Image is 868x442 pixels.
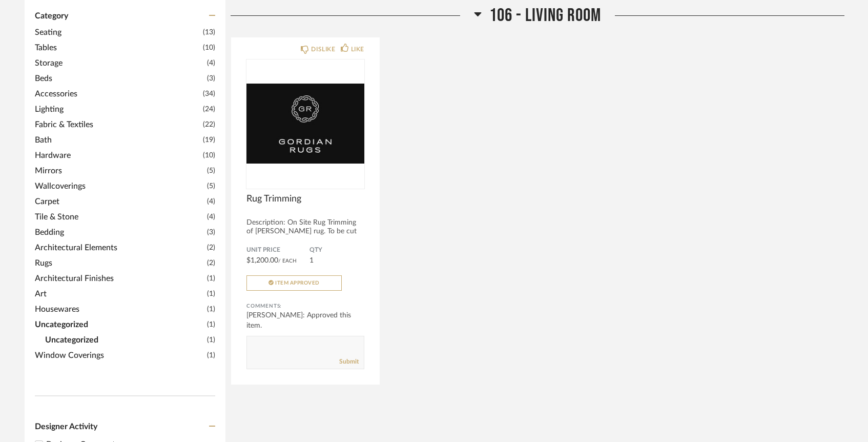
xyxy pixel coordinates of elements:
[246,257,278,264] span: $1,200.00
[35,42,200,54] span: Tables
[207,319,215,330] span: (1)
[35,11,68,21] span: Category
[35,165,204,177] span: Mirrors
[207,304,215,315] span: (1)
[35,226,204,238] span: Bedding
[246,301,364,311] div: Comments:
[207,57,215,69] span: (4)
[35,103,200,115] span: Lighting
[246,310,364,331] div: [PERSON_NAME]: Approved this item.
[35,423,97,431] span: Designer Activity
[246,193,364,205] span: Rug Trimming
[207,196,215,207] span: (4)
[35,149,200,162] span: Hardware
[203,27,215,38] span: (13)
[203,150,215,161] span: (10)
[35,288,204,300] span: Art
[309,246,364,254] span: QTY
[309,257,314,264] span: 1
[203,42,215,53] span: (10)
[207,73,215,84] span: (3)
[203,88,215,99] span: (34)
[203,134,215,146] span: (19)
[203,119,215,130] span: (22)
[35,242,204,254] span: Architectural Elements
[246,275,342,291] button: Item Approved
[203,104,215,115] span: (24)
[35,303,204,315] span: Housewares
[35,180,204,192] span: Wallcoverings
[278,258,297,264] span: / Each
[35,318,204,331] span: Uncategorized
[311,44,335,54] div: DISLIKE
[45,334,204,346] span: Uncategorized
[246,218,364,245] div: Description: On Site Rug Trimming of [PERSON_NAME] rug. To be cut around ...
[207,165,215,176] span: (5)
[207,350,215,361] span: (1)
[207,227,215,238] span: (3)
[207,273,215,284] span: (1)
[351,44,364,54] div: LIKE
[246,59,364,188] img: undefined
[35,134,200,146] span: Bath
[207,180,215,192] span: (5)
[35,118,200,131] span: Fabric & Textiles
[35,349,204,361] span: Window Coverings
[35,195,204,208] span: Carpet
[207,288,215,299] span: (1)
[489,5,601,27] span: 106 - Living Room
[35,211,204,223] span: Tile & Stone
[35,88,200,100] span: Accessories
[35,257,204,269] span: Rugs
[35,26,200,38] span: Seating
[207,211,215,223] span: (4)
[275,280,320,286] span: Item Approved
[207,257,215,269] span: (2)
[246,246,309,254] span: Unit Price
[35,272,204,285] span: Architectural Finishes
[207,242,215,253] span: (2)
[339,357,359,366] a: Submit
[35,72,204,85] span: Beds
[207,334,215,346] span: (1)
[35,57,204,69] span: Storage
